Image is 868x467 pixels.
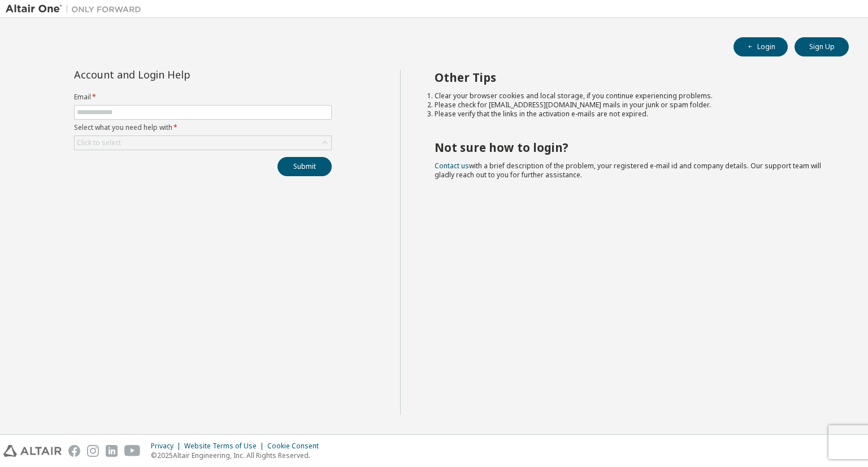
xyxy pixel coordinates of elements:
button: Login [734,37,788,56]
li: Please check for [EMAIL_ADDRESS][DOMAIN_NAME] mails in your junk or spam folder. [435,101,829,110]
div: Account and Login Help [74,70,280,79]
div: Click to select [75,136,331,150]
div: Cookie Consent [267,442,325,451]
label: Select what you need help with [74,123,332,132]
div: Click to select [77,138,121,147]
img: facebook.svg [68,445,80,457]
h2: Other Tips [435,70,829,85]
button: Submit [277,157,332,176]
p: © 2025 Altair Engineering, Inc. All Rights Reserved. [151,451,325,460]
img: youtube.svg [124,445,141,457]
img: altair_logo.svg [3,445,62,457]
li: Clear your browser cookies and local storage, if you continue experiencing problems. [435,91,829,101]
button: Sign Up [795,37,849,56]
h2: Not sure how to login? [435,140,829,155]
li: Please verify that the links in the activation e-mails are not expired. [435,110,829,119]
img: linkedin.svg [106,445,118,457]
img: Altair One [6,3,147,15]
img: instagram.svg [87,445,99,457]
a: Contact us [435,161,469,171]
div: Privacy [151,442,184,451]
span: with a brief description of the problem, your registered e-mail id and company details. Our suppo... [435,161,821,180]
label: Email [74,93,332,102]
div: Website Terms of Use [184,442,267,451]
